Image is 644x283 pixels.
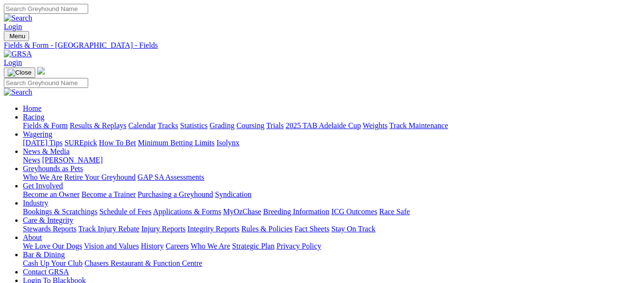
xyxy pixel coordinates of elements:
[180,121,208,130] a: Statistics
[331,225,375,233] a: Stay On Track
[82,190,136,198] a: Become a Trainer
[23,130,52,138] a: Wagering
[331,207,377,216] a: ICG Outcomes
[23,207,640,216] div: Industry
[84,242,139,250] a: Vision and Values
[4,14,32,22] img: Search
[4,67,35,78] button: Toggle navigation
[23,199,48,207] a: Industry
[23,259,82,267] a: Cash Up Your Club
[363,121,388,130] a: Weights
[64,139,97,147] a: SUREpick
[23,113,44,121] a: Racing
[23,139,640,147] div: Wagering
[70,121,126,130] a: Results & Replays
[138,139,215,147] a: Minimum Betting Limits
[216,139,239,147] a: Isolynx
[286,121,361,130] a: 2025 TAB Adelaide Cup
[23,147,70,155] a: News & Media
[295,225,329,233] a: Fact Sheets
[23,173,640,182] div: Greyhounds as Pets
[266,121,284,130] a: Trials
[236,121,265,130] a: Coursing
[215,190,251,198] a: Syndication
[187,225,239,233] a: Integrity Reports
[223,207,261,216] a: MyOzChase
[4,58,22,66] a: Login
[23,190,80,198] a: Become an Owner
[263,207,329,216] a: Breeding Information
[23,104,41,112] a: Home
[276,242,321,250] a: Privacy Policy
[99,139,136,147] a: How To Bet
[165,242,189,250] a: Careers
[42,156,102,164] a: [PERSON_NAME]
[23,250,65,259] a: Bar & Dining
[23,164,83,173] a: Greyhounds as Pets
[138,190,213,198] a: Purchasing a Greyhound
[191,242,230,250] a: Who We Are
[23,216,73,224] a: Care & Integrity
[4,22,22,31] a: Login
[4,88,32,97] img: Search
[4,78,88,88] input: Search
[23,233,42,241] a: About
[4,4,88,14] input: Search
[128,121,156,130] a: Calendar
[23,139,62,147] a: [DATE] Tips
[10,33,25,40] span: Menu
[138,173,204,181] a: GAP SA Assessments
[78,225,139,233] a: Track Injury Rebate
[64,173,136,181] a: Retire Your Greyhound
[23,207,97,216] a: Bookings & Scratchings
[23,156,640,164] div: News & Media
[153,207,221,216] a: Applications & Forms
[99,207,151,216] a: Schedule of Fees
[379,207,409,216] a: Race Safe
[389,121,448,130] a: Track Maintenance
[23,121,68,130] a: Fields & Form
[37,67,45,75] img: logo-grsa-white.png
[23,190,640,199] div: Get Involved
[23,225,76,233] a: Stewards Reports
[158,121,178,130] a: Tracks
[8,69,31,76] img: Close
[23,242,640,250] div: About
[23,242,82,250] a: We Love Our Dogs
[141,242,164,250] a: History
[210,121,235,130] a: Grading
[4,31,29,41] button: Toggle navigation
[23,268,69,276] a: Contact GRSA
[84,259,202,267] a: Chasers Restaurant & Function Centre
[4,50,32,58] img: GRSA
[4,41,640,50] a: Fields & Form - [GEOGRAPHIC_DATA] - Fields
[241,225,293,233] a: Rules & Policies
[23,182,63,190] a: Get Involved
[23,225,640,233] div: Care & Integrity
[141,225,185,233] a: Injury Reports
[23,173,62,181] a: Who We Are
[23,156,40,164] a: News
[232,242,275,250] a: Strategic Plan
[23,259,640,268] div: Bar & Dining
[23,121,640,130] div: Racing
